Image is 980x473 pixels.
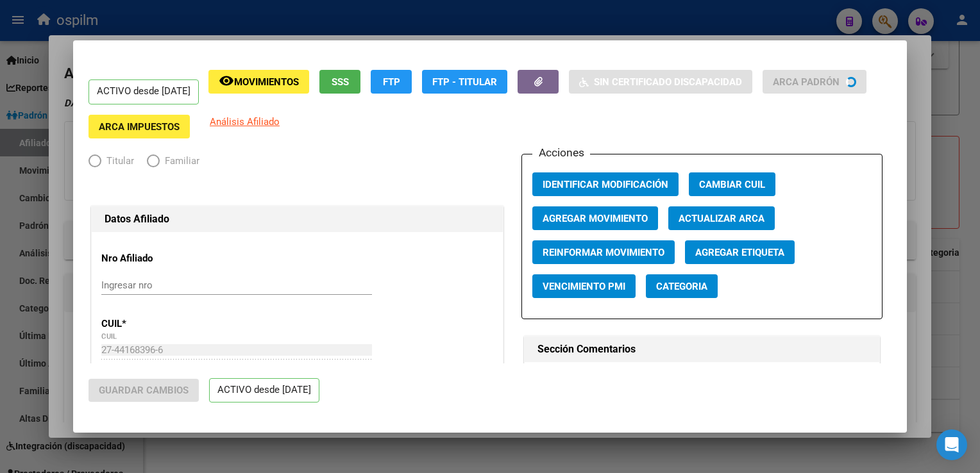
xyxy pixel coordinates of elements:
[422,70,507,94] button: FTP - Titular
[208,70,309,94] button: Movimientos
[532,206,658,230] button: Agregar Movimiento
[543,179,668,190] span: Identificar Modificación
[543,247,664,258] span: Reinformar Movimiento
[685,240,795,264] button: Agregar Etiqueta
[371,70,412,94] button: FTP
[89,115,190,138] button: ARCA Impuestos
[432,76,497,88] span: FTP - Titular
[543,281,625,292] span: Vencimiento PMI
[532,240,675,264] button: Reinformar Movimiento
[210,116,280,128] span: Análisis Afiliado
[537,342,866,357] h1: Sección Comentarios
[332,76,349,88] span: SSS
[679,213,765,224] span: Actualizar ARCA
[209,378,319,403] p: ACTIVO desde [DATE]
[319,70,360,94] button: SSS
[219,73,234,88] mat-icon: remove_red_eye
[532,172,679,196] button: Identificar Modificación
[646,274,718,298] button: Categoria
[160,154,199,169] span: Familiar
[532,144,590,161] h3: Acciones
[936,429,967,460] div: Open Intercom Messenger
[105,212,490,227] h1: Datos Afiliado
[532,274,636,298] button: Vencimiento PMI
[99,121,180,133] span: ARCA Impuestos
[656,281,707,292] span: Categoria
[689,172,775,196] button: Cambiar CUIL
[101,154,134,169] span: Titular
[668,206,775,230] button: Actualizar ARCA
[99,385,189,396] span: Guardar Cambios
[763,70,866,94] button: ARCA Padrón
[773,76,840,88] span: ARCA Padrón
[89,79,199,104] p: ACTIVO desde [DATE]
[543,213,648,224] span: Agregar Movimiento
[699,179,765,190] span: Cambiar CUIL
[234,76,299,88] span: Movimientos
[89,379,199,402] button: Guardar Cambios
[101,317,219,331] p: CUIL
[383,76,400,88] span: FTP
[569,70,752,94] button: Sin Certificado Discapacidad
[594,76,742,88] span: Sin Certificado Discapacidad
[89,158,212,169] mat-radio-group: Elija una opción
[695,247,784,258] span: Agregar Etiqueta
[101,251,219,266] p: Nro Afiliado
